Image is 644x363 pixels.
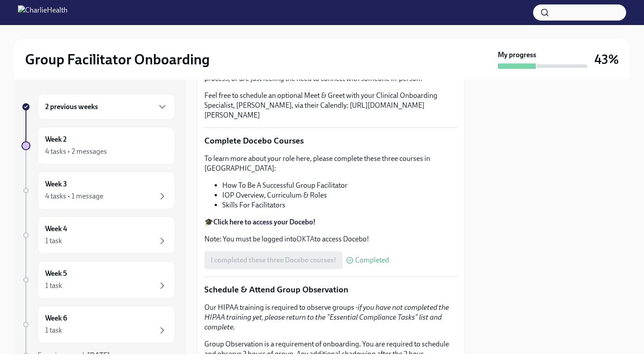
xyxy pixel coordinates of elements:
[355,257,389,264] span: Completed
[21,306,175,343] a: Week 61 task
[45,313,67,323] h6: Week 6
[87,351,110,359] strong: [DATE]
[38,351,110,359] span: Experience ends
[45,147,107,156] div: 4 tasks • 2 messages
[45,236,62,246] div: 1 task
[204,91,458,120] p: Feel free to schedule an optional Meet & Greet with your Clinical Onboarding Specialist, [PERSON_...
[297,235,314,243] a: OKTA
[45,191,103,201] div: 4 tasks • 1 message
[45,269,67,279] h6: Week 5
[25,51,210,68] h2: Group Facilitator Onboarding
[204,154,458,173] p: To learn more about your role here, please complete these three courses in [GEOGRAPHIC_DATA]:
[222,181,458,190] li: How To Be A Successful Group Facilitator
[45,224,67,234] h6: Week 4
[21,127,175,165] a: Week 24 tasks • 2 messages
[222,200,458,210] li: Skills For Facilitators
[21,172,175,209] a: Week 34 tasks • 1 message
[204,303,449,331] em: if you have not completed the HIPAA training yet, please return to the "Essential Compliance Task...
[498,50,536,60] strong: My progress
[222,190,458,200] li: IOP Overview, Curriculum & Roles
[45,135,67,144] h6: Week 2
[45,179,67,189] h6: Week 3
[204,284,458,295] p: Schedule & Attend Group Observation
[594,51,619,68] h3: 43%
[204,217,458,227] p: 🎓
[204,135,458,147] p: Complete Docebo Courses
[204,234,458,244] p: Note: You must be logged into to access Docebo!
[45,325,62,335] div: 1 task
[213,218,316,226] a: Click here to access your Docebo!
[45,102,98,112] h6: 2 previous weeks
[38,94,175,120] div: 2 previous weeks
[18,5,68,20] img: CharlieHealth
[45,281,62,291] div: 1 task
[21,261,175,299] a: Week 51 task
[204,303,458,332] p: Our HIPAA training is required to observe groups -
[21,216,175,254] a: Week 41 task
